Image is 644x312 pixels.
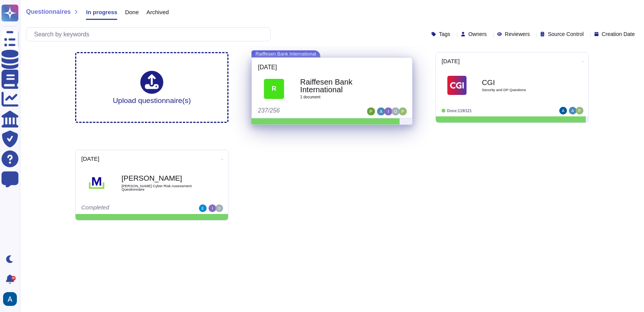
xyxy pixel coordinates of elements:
img: user [215,204,223,212]
img: user [209,204,216,212]
span: Done [125,9,139,15]
b: CGI [482,79,559,86]
img: user [399,107,407,115]
img: Logo [447,76,467,95]
span: Source Control [548,31,583,37]
span: 1 document [300,95,381,99]
b: [PERSON_NAME] [122,175,198,182]
img: user [384,107,393,115]
span: In progress [86,9,117,15]
span: Reviewers [505,31,530,37]
div: R [264,78,284,99]
img: user [569,107,577,114]
img: user [367,107,375,115]
b: Raiffesen Bank International [300,78,381,93]
span: [DATE] [258,64,277,70]
span: Done: 119/121 [447,109,472,113]
span: Questionnaires [26,9,71,15]
div: Upload questionnaire(s) [113,71,191,104]
span: Archived [146,9,169,15]
span: Raiffesen Bank International [251,50,320,57]
span: 237/256 [258,107,280,114]
input: Search by keywords [30,28,270,41]
button: user [2,291,22,307]
span: [DATE] [81,156,99,162]
span: Creation Date [602,31,635,37]
span: Security and DP Questions [482,88,559,92]
span: Tags [439,31,450,37]
img: user [377,107,385,115]
img: user [391,107,399,115]
span: [DATE] [442,58,460,64]
img: Logo [87,173,106,193]
img: user [576,107,583,114]
span: Owners [468,31,487,37]
img: user [3,292,17,306]
span: [PERSON_NAME] Cyber Risk Assessment Questionnaire [122,184,198,191]
img: user [559,107,567,114]
div: Completed [81,204,175,212]
img: user [199,204,207,212]
div: 9+ [11,276,16,281]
